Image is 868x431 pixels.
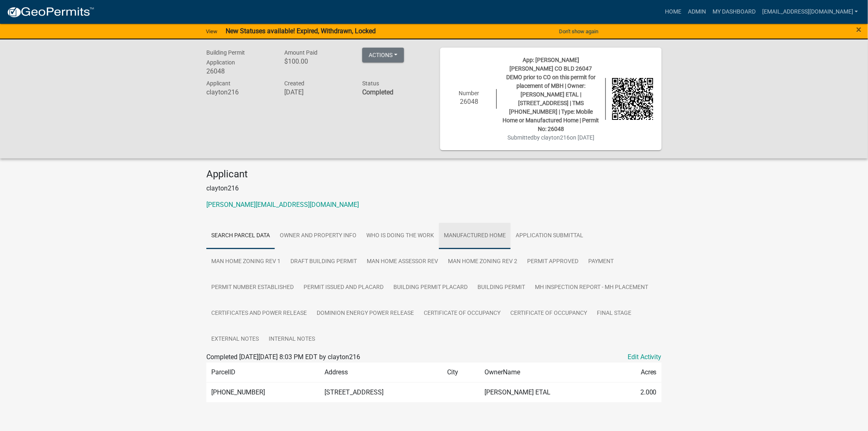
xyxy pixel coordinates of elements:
[206,223,275,249] a: Search Parcel Data
[592,300,636,327] a: Final Stage
[388,275,473,301] a: Building Permit Placard
[206,275,299,301] a: Permit Number Established
[480,382,615,402] td: [PERSON_NAME] ETAL
[206,80,231,87] span: Applicant
[361,223,439,249] a: Who is Doing the Work
[284,80,304,87] span: Created
[206,382,320,402] td: [PHONE_NUMBER]
[662,4,685,20] a: Home
[206,300,312,327] a: Certificates and Power Release
[439,223,511,249] a: Manufactured Home
[362,249,443,275] a: Man Home Assessor Rev
[459,90,480,96] span: Number
[206,49,245,66] span: Building Permit Application
[419,300,505,327] a: Certificate of Occupancy
[685,4,709,20] a: Admin
[615,382,662,402] td: 2.000
[206,201,359,209] a: [PERSON_NAME][EMAIL_ADDRESS][DOMAIN_NAME]
[530,275,653,301] a: MH Inspection Report - MH Placement
[511,223,588,249] a: Application Submittal
[759,4,861,20] a: [EMAIL_ADDRESS][DOMAIN_NAME]
[203,25,221,38] a: View
[264,326,320,353] a: Internal Notes
[362,88,393,96] strong: Completed
[443,249,522,275] a: Man Home Zoning Rev 2
[505,300,592,327] a: Certificate of Occupancy
[284,57,350,65] h6: $100.00
[284,88,350,96] h6: [DATE]
[206,326,264,353] a: External Notes
[320,382,442,402] td: [STREET_ADDRESS]
[362,80,379,87] span: Status
[503,57,599,132] span: App: [PERSON_NAME] [PERSON_NAME] CO BLD 26047 DEMO prior to CO on this permit for placement of MB...
[284,49,318,56] span: Amount Paid
[628,352,662,362] a: Edit Activity
[857,24,862,35] span: ×
[507,134,594,141] span: Submitted on [DATE]
[473,275,530,301] a: Building Permit
[556,25,602,38] button: Don't show again
[206,88,272,96] h6: clayton216
[206,168,662,180] h4: Applicant
[206,249,286,275] a: Man Home Zoning Rev 1
[320,362,442,382] td: Address
[583,249,619,275] a: Payment
[362,48,404,62] button: Actions
[275,223,361,249] a: Owner and Property Info
[206,362,320,382] td: ParcelID
[534,134,570,141] span: by clayton216
[312,300,419,327] a: Dominion Energy Power Release
[857,25,862,34] button: Close
[206,353,360,361] span: Completed [DATE][DATE] 8:03 PM EDT by clayton216
[522,249,583,275] a: Permit Approved
[206,183,662,193] p: clayton216
[709,4,759,20] a: My Dashboard
[206,67,272,75] h6: 26048
[612,78,654,120] img: QR code
[480,362,615,382] td: OwnerName
[226,27,376,35] strong: New Statuses available! Expired, Withdrawn, Locked
[299,275,388,301] a: Permit Issued and Placard
[615,362,662,382] td: Acres
[286,249,362,275] a: DRAFT Building Permit
[442,362,480,382] td: City
[448,98,490,105] h6: 26048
